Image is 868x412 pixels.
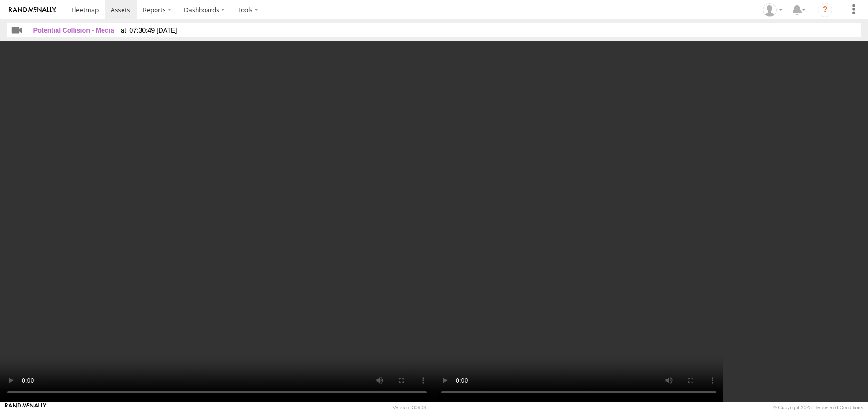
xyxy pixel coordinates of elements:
a: Visit our Website [5,403,47,412]
div: © Copyright 2025 - [773,405,863,410]
i: ? [818,3,832,17]
img: rand-logo.svg [9,7,56,13]
span: 07:30:49 [DATE] [121,27,177,34]
div: Version: 309.01 [393,405,427,410]
span: Potential Collision - Media [33,27,114,34]
a: Terms and Conditions [815,405,863,410]
div: Randy Yohe [759,3,786,17]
